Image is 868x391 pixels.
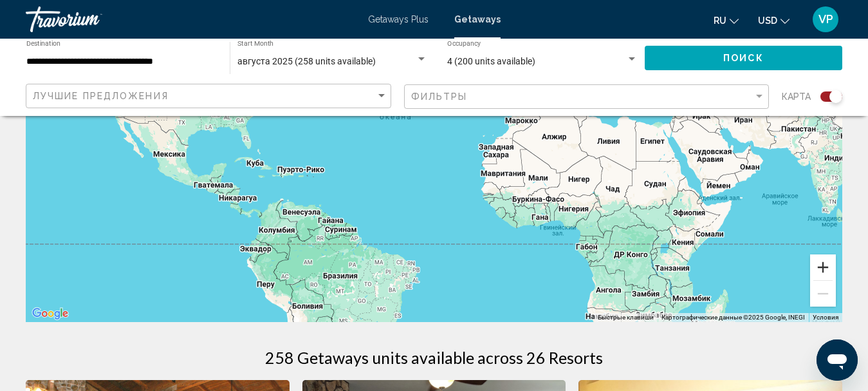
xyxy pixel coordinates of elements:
[714,11,739,30] button: Change language
[809,6,842,33] button: User Menu
[810,281,836,307] button: Уменьшить
[368,14,429,24] a: Getaways Plus
[661,314,805,321] span: Картографические данные ©2025 Google, INEGI
[26,6,355,32] a: Travorium
[813,314,838,321] a: Условия
[447,56,535,66] span: 4 (200 units available)
[33,91,387,102] mat-select: Sort by
[723,53,764,64] span: Поиск
[598,313,654,322] button: Быстрые клавиши
[818,13,833,26] span: VP
[817,339,858,381] iframe: Кнопка запуска окна обмена сообщениями
[411,91,468,102] span: Фильтры
[714,15,726,26] span: ru
[29,305,71,322] a: Открыть эту область в Google Картах (в новом окне)
[758,15,777,26] span: USD
[782,88,811,106] span: карта
[758,11,790,30] button: Change currency
[265,348,603,367] h1: 258 Getaways units available across 26 Resorts
[645,46,842,70] button: Поиск
[29,305,71,322] img: Google
[33,91,169,101] span: Лучшие предложения
[810,254,836,280] button: Увеличить
[454,14,501,24] a: Getaways
[404,84,770,110] button: Filter
[237,56,376,66] span: августа 2025 (258 units available)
